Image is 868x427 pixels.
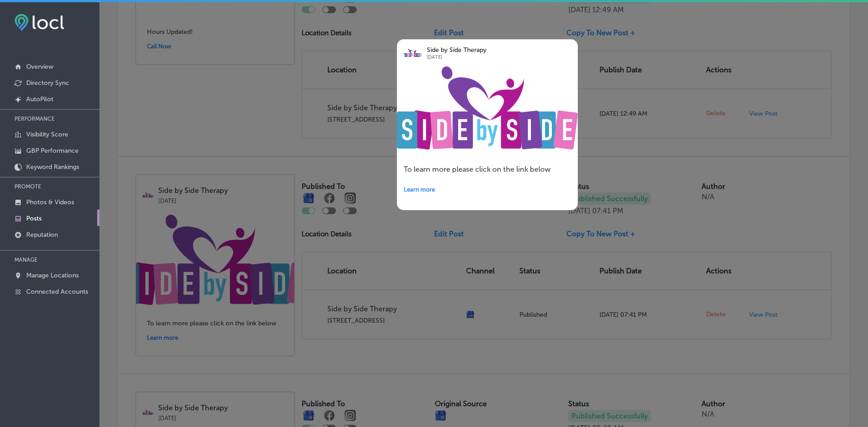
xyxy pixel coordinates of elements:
[26,147,79,155] p: GBP Performance
[404,186,435,193] span: Learn more
[26,215,42,222] p: Posts
[427,47,552,54] p: Side by Side Therapy
[26,163,79,171] p: Keyword Rankings
[14,14,64,31] img: fda3e92497d09a02dc62c9cd864e3231.png
[26,288,88,296] p: Connected Accounts
[404,44,422,62] img: logo
[26,231,58,239] p: Reputation
[26,63,53,70] p: Overview
[26,198,74,206] p: Photos & Videos
[26,95,53,103] p: AutoPilot
[26,272,79,279] p: Manage Locations
[404,180,571,199] a: Learn more
[26,131,68,138] p: Visibility Score
[404,165,571,174] h5: To learn more please click on the link below
[26,79,69,87] p: Directory Sync
[427,54,552,61] p: [DATE]
[397,66,578,150] img: 17394358208a4aa3df-cf65-4c94-b29b-ab4b42248a66_2025-02-06.png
